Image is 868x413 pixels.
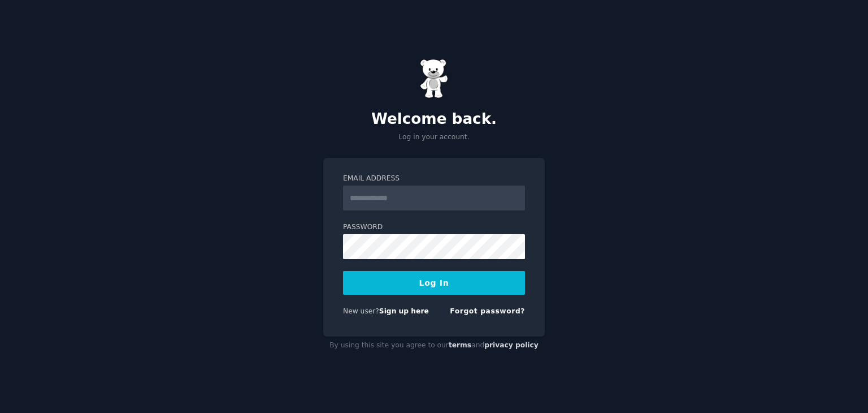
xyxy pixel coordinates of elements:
[484,341,539,349] a: privacy policy
[323,132,545,143] p: Log in your account.
[450,307,525,315] a: Forgot password?
[343,174,525,184] label: Email Address
[343,222,525,233] label: Password
[343,271,525,295] button: Log In
[379,307,429,315] a: Sign up here
[323,337,545,355] div: By using this site you agree to our and
[420,59,448,98] img: Gummy Bear
[323,110,545,128] h2: Welcome back.
[343,307,379,315] span: New user?
[449,341,471,349] a: terms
